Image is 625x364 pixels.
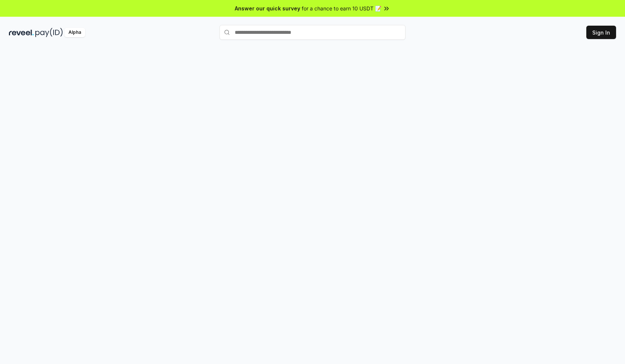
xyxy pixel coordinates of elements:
[64,28,85,37] div: Alpha
[235,4,300,12] span: Answer our quick survey
[302,4,381,12] span: for a chance to earn 10 USDT 📝
[586,26,616,39] button: Sign In
[9,28,34,37] img: reveel_dark
[35,28,63,37] img: pay_id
